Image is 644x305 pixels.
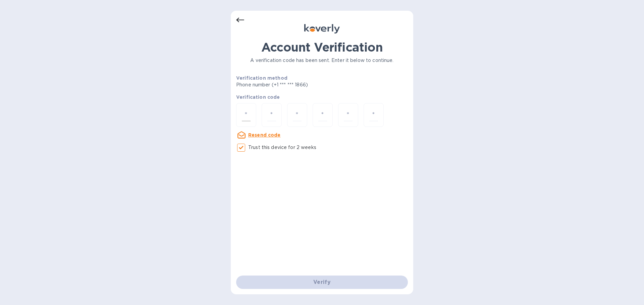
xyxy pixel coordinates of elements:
p: Phone number (+1 *** *** 1866) [236,81,359,88]
p: Trust this device for 2 weeks [248,144,316,151]
u: Resend code [248,132,281,138]
h1: Account Verification [236,40,408,54]
b: Verification method [236,75,287,81]
p: Verification code [236,94,408,100]
p: A verification code has been sent. Enter it below to continue. [236,57,408,64]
